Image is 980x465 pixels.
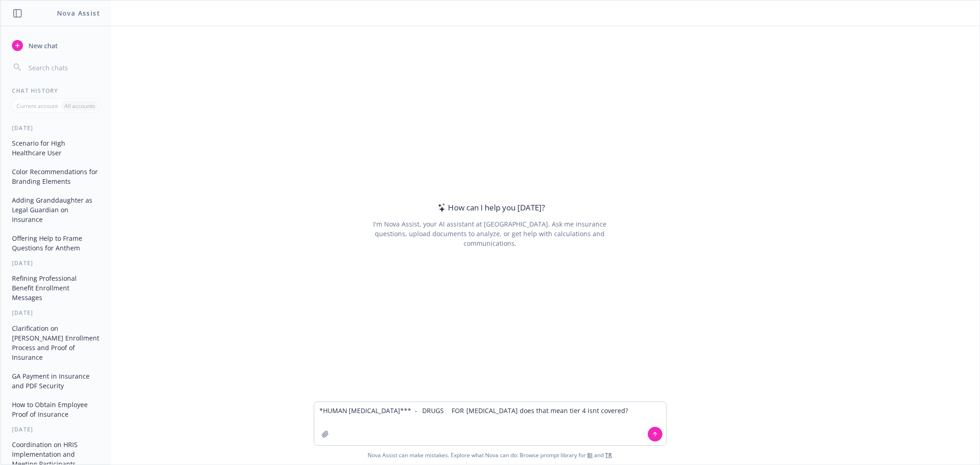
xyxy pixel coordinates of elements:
a: BI [588,451,593,459]
p: All accounts [64,102,95,110]
div: [DATE] [1,124,111,132]
button: Adding Granddaughter as Legal Guardian on Insurance [8,193,103,227]
span: Nova Assist can make mistakes. Explore what Nova can do: Browse prompt library for and [4,446,976,465]
span: New chat [27,41,58,51]
a: TR [606,451,612,459]
p: Current account [17,102,58,110]
textarea: *HUMAN [MEDICAL_DATA]*** - DRUGS FOR [MEDICAL_DATA] does that mean tier 4 isnt covered? [314,402,666,445]
button: How to Obtain Employee Proof of Insurance [8,397,103,422]
button: Color Recommendations for Branding Elements [8,164,103,189]
button: Clarification on [PERSON_NAME] Enrollment Process and Proof of Insurance [8,321,103,365]
h1: Nova Assist [57,8,100,18]
div: [DATE] [1,425,111,433]
div: [DATE] [1,309,111,317]
div: How can I help you [DATE]? [435,202,545,214]
button: Refining Professional Benefit Enrollment Messages [8,271,103,305]
button: Scenario for High Healthcare User [8,136,103,160]
div: [DATE] [1,259,111,267]
button: New chat [8,37,103,54]
div: Chat History [1,87,111,95]
div: I'm Nova Assist, your AI assistant at [GEOGRAPHIC_DATA]. Ask me insurance questions, upload docum... [361,219,619,248]
input: Search chats [27,61,100,74]
button: Offering Help to Frame Questions for Anthem [8,231,103,255]
button: GA Payment in Insurance and PDF Security [8,369,103,393]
